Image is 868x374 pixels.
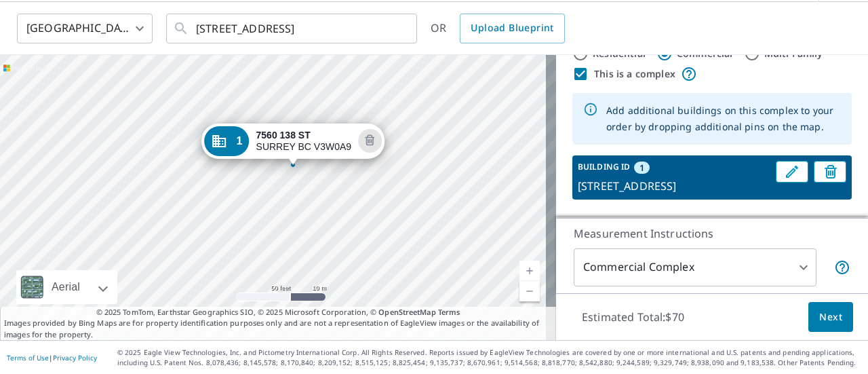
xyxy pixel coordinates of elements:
button: Delete building 1 [358,129,382,153]
label: This is a complex [594,67,675,81]
p: BUILDING ID [578,161,630,172]
p: [STREET_ADDRESS] [578,178,770,194]
span: Each building may require a separate measurement report; if so, your account will be billed per r... [834,259,850,276]
div: Aerial [16,270,117,304]
a: Terms of Use [7,353,49,362]
div: Commercial Complex [574,248,816,286]
a: Current Level 19, Zoom In [519,261,540,281]
p: Measurement Instructions [574,225,850,242]
div: Add additional buildings on this complex to your order by dropping additional pins on the map. [606,97,841,141]
span: Next [819,309,842,326]
p: | [7,354,97,362]
a: Upload Blueprint [460,14,564,43]
a: Terms [438,307,460,317]
div: OR [431,14,565,43]
span: 1 [236,136,242,146]
div: SURREY BC V3W0A9 [256,130,352,153]
a: Current Level 19, Zoom Out [519,281,540,301]
div: Aerial [47,270,84,304]
div: [GEOGRAPHIC_DATA] [17,10,153,48]
span: 1 [639,162,644,174]
button: Delete building 1 [814,161,846,183]
p: © 2025 Eagle View Technologies, Inc. and Pictometry International Corp. All Rights Reserved. Repo... [117,348,861,368]
span: © 2025 TomTom, Earthstar Geographics SIO, © 2025 Microsoft Corporation, © [96,307,460,318]
div: Dropped pin, building 1, Commercial property, 7560 138 ST SURREY BC V3W0A9 [201,124,384,166]
p: Estimated Total: $70 [571,302,695,332]
a: OpenStreetMap [378,307,435,317]
span: Upload Blueprint [471,20,553,37]
button: Edit building 1 [776,161,808,183]
input: Search by address or latitude-longitude [196,10,389,48]
a: Privacy Policy [53,353,97,362]
button: Next [808,302,853,333]
strong: 7560 138 ST [256,130,311,141]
